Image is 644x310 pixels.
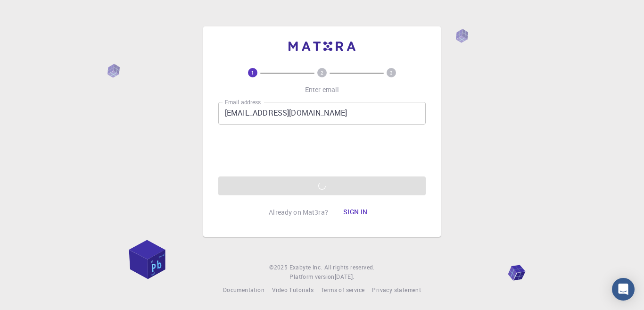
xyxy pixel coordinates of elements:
a: Privacy statement [372,285,421,295]
a: [DATE]. [335,272,355,282]
span: © 2025 [269,263,289,272]
a: Terms of service [321,285,364,295]
a: Exabyte Inc. [289,263,322,272]
p: Already on Mat3ra? [269,208,328,217]
span: Documentation [223,286,264,293]
div: Open Intercom Messenger [612,278,635,301]
text: 1 [251,69,254,76]
span: All rights reserved. [324,263,375,272]
iframe: reCAPTCHA [250,132,394,169]
span: Platform version [289,272,334,282]
a: Video Tutorials [272,285,314,295]
label: Email address [225,98,261,106]
button: Sign in [336,203,375,222]
a: Documentation [223,285,264,295]
span: Video Tutorials [272,286,314,293]
span: [DATE] . [335,273,355,280]
p: Enter email [305,85,339,94]
text: 3 [390,69,393,76]
span: Exabyte Inc. [289,263,322,271]
span: Privacy statement [372,286,421,293]
span: Terms of service [321,286,364,293]
text: 2 [321,69,323,76]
